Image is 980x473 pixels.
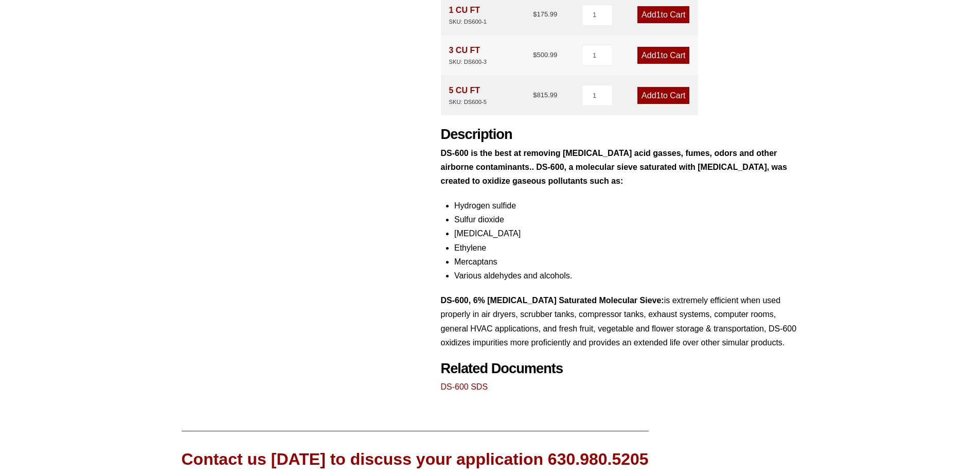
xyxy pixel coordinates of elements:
[449,3,487,27] div: 1 CU FT
[661,296,664,305] strong: :
[454,213,799,226] li: Sulfur dioxide
[637,47,689,64] a: Add1to Cart
[533,10,537,18] span: $
[454,199,799,213] li: Hydrogen sulfide
[441,296,662,305] strong: DS-600, 6% [MEDICAL_DATA] Saturated Molecular Sieve
[656,51,661,60] span: 1
[449,83,487,107] div: 5 CU FT
[533,51,537,59] span: $
[454,269,799,283] li: Various aldehydes and alcohols.
[441,149,787,185] strong: DS-600 is the best at removing [MEDICAL_DATA] acid gasses, fumes, odors and other airborne contam...
[449,17,487,27] div: SKU: DS600-1
[533,10,557,18] bdi: 175.99
[656,10,661,19] span: 1
[454,226,799,240] li: [MEDICAL_DATA]
[441,382,488,391] a: DS-600 SDS
[449,97,487,107] div: SKU: DS600-5
[656,91,661,100] span: 1
[449,57,487,67] div: SKU: DS600-3
[637,87,689,104] a: Add1to Cart
[454,255,799,269] li: Mercaptans
[533,51,557,59] bdi: 500.99
[533,91,557,99] bdi: 815.99
[533,91,537,99] span: $
[182,448,649,471] div: Contact us [DATE] to discuss your application 630.980.5205
[454,241,799,255] li: Ethylene
[441,126,799,143] h2: Description
[449,43,487,67] div: 3 CU FT
[441,293,799,349] p: is extremely efficient when used properly in air dryers, scrubber tanks, compressor tanks, exhaus...
[637,6,689,23] a: Add1to Cart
